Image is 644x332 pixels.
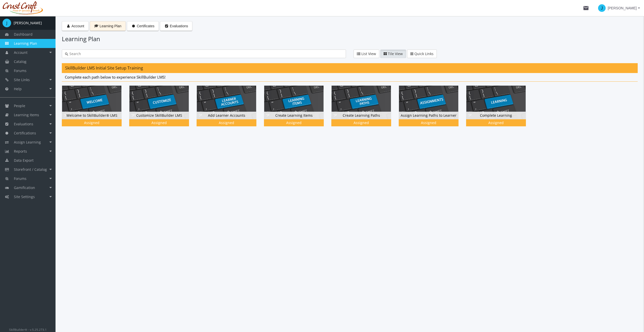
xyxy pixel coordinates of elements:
div: Customize SkillBuilder LMS [129,112,189,119]
div: Assigned [63,120,121,125]
small: SkillBuilder® - v.5.25.273.1 [9,327,47,331]
span: Dashboard [14,32,33,37]
span: SkillBuilder LMS Initial Site Setup Training [65,65,143,71]
span: Assign Learning [14,140,41,145]
div: Customize SkillBuilder LMS [129,85,197,134]
mat-icon: mail [583,5,589,11]
span: People [14,103,25,108]
span: Complete each path below to experience SkillBuilder LMS! [65,75,166,80]
div: [PERSON_NAME] [14,20,42,26]
div: Complete Learning [466,112,526,119]
div: Assign Learning Paths to Learner [399,112,458,119]
span: Site Links [14,77,30,82]
div: Add Learner Accounts [197,85,264,134]
div: Welcome to SkillBuilder® LMS [62,85,129,134]
div: Assigned [400,120,458,125]
span: Catalog [14,59,26,64]
h1: Learning Plan [62,35,638,43]
i: Certificates [131,24,136,28]
span: Forums [14,68,26,73]
span: [PERSON_NAME] [608,4,637,13]
div: Assigned [467,120,525,125]
div: Create Learning Paths [331,85,399,134]
div: Create Learning Items [264,85,331,134]
span: Account [71,24,84,28]
button: Certificates [127,21,159,31]
button: Account [62,21,89,31]
input: Search [68,51,343,56]
span: Evaluations [170,24,188,28]
span: Evaluations [14,122,33,126]
div: Assign Learning Paths to Learner [399,85,466,134]
span: Gamification [14,185,35,190]
div: Welcome to SkillBuilder® LMS [62,112,121,119]
span: Certifications [14,131,36,135]
span: List View [361,51,376,56]
span: Data Export [14,158,34,163]
div: Assigned [265,120,323,125]
button: Learning Plan [90,21,126,31]
span: Help [14,86,22,91]
div: Assigned [332,120,390,125]
span: Learning Items [14,112,39,117]
span: Learning Plan [14,41,37,46]
span: Tile View [388,51,403,56]
span: Site Settings [14,194,35,199]
button: Evaluations [160,21,192,31]
div: Assigned [130,120,188,125]
span: Certificates [137,24,154,28]
span: Forums [14,176,26,181]
div: Add Learner Accounts [197,112,256,119]
i: Evaluations [164,24,169,28]
div: Complete Learning [466,85,533,134]
i: Learning Plan [94,24,99,28]
span: Quick Links [414,51,434,56]
span: Learning Plan [100,24,121,28]
span: Account [14,50,28,55]
div: Create Learning Items [264,112,324,119]
span: Reports [14,149,27,154]
span: J [598,4,606,12]
i: Account [66,24,71,28]
div: Create Learning Paths [332,112,391,119]
span: J [3,19,11,27]
div: Assigned [198,120,255,125]
span: Storefront / Catalog [14,167,47,172]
